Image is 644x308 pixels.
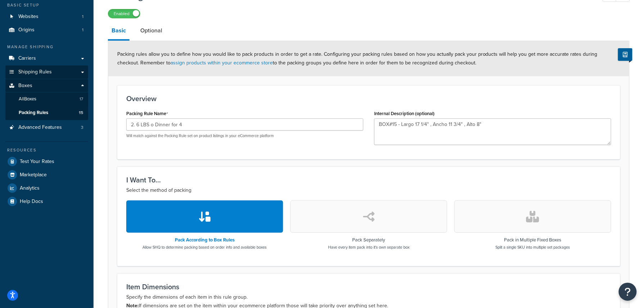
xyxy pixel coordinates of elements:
[619,283,637,301] button: Open Resource Center
[80,96,83,102] span: 17
[496,244,570,250] p: Split a single SKU into multiple set packages
[143,244,267,250] p: Allow SHQ to determine packing based on order info and available boxes
[5,23,88,37] a: Origins1
[18,83,32,89] span: Boxes
[5,121,88,134] li: Advanced Features
[126,111,168,117] label: Packing Rule Name
[5,168,88,181] a: Marketplace
[5,65,88,79] a: Shipping Rules
[5,106,88,119] a: Packing Rules15
[20,199,43,205] span: Help Docs
[374,118,611,145] textarea: BOX#15 - Largo 17 1/4" , Ancho 11 3/4" , Alto 8"
[18,55,36,62] span: Carriers
[5,182,88,195] a: Analytics
[5,10,88,23] li: Websites
[5,155,88,168] a: Test Your Rates
[328,244,409,250] p: Have every item pack into it's own separate box
[126,283,611,291] h3: Item Dimensions
[5,79,88,92] a: Boxes
[5,44,88,50] div: Manage Shipping
[20,159,54,165] span: Test Your Rates
[126,133,363,139] p: Will match against the Packing Rule set on product listings in your eCommerce platform
[5,2,88,8] div: Basic Setup
[18,27,35,33] span: Origins
[328,237,409,243] h3: Pack Separately
[496,237,570,243] h3: Pack in Multiple Fixed Boxes
[618,48,632,61] button: Show Help Docs
[19,110,48,116] span: Packing Rules
[5,195,88,208] a: Help Docs
[5,121,88,134] a: Advanced Features3
[5,106,88,119] li: Packing Rules
[171,59,273,67] a: assign products within your ecommerce store
[82,27,83,33] span: 1
[108,9,140,18] label: Enabled
[5,52,88,65] a: Carriers
[18,124,62,131] span: Advanced Features
[19,96,36,102] span: All Boxes
[5,147,88,153] div: Resources
[117,50,598,67] span: Packing rules allow you to define how you would like to pack products in order to get a rate. Con...
[79,110,83,116] span: 15
[126,95,611,103] h3: Overview
[20,185,40,191] span: Analytics
[374,111,435,116] label: Internal Description (optional)
[126,176,611,184] h3: I Want To...
[20,172,47,178] span: Marketplace
[108,22,130,41] a: Basic
[5,23,88,37] li: Origins
[5,79,88,120] li: Boxes
[81,124,83,131] span: 3
[5,92,88,106] a: AllBoxes17
[82,14,83,20] span: 1
[126,186,611,195] p: Select the method of packing
[5,10,88,23] a: Websites1
[143,237,267,243] h3: Pack According to Box Rules
[137,22,166,39] a: Optional
[18,69,52,75] span: Shipping Rules
[18,14,38,20] span: Websites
